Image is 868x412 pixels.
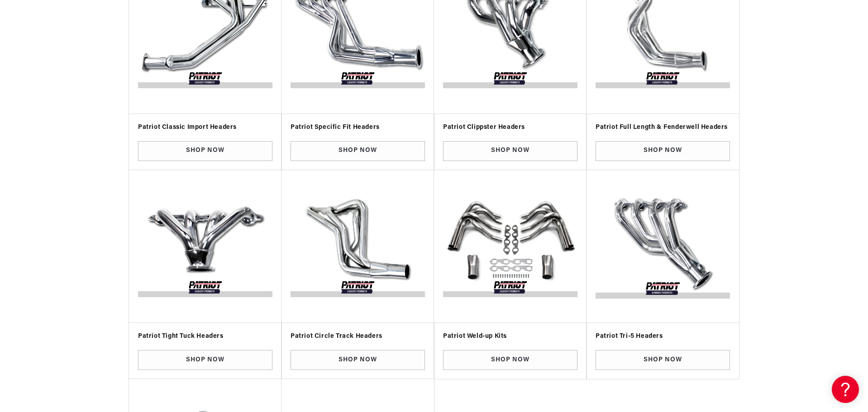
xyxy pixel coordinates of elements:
a: Shop Now [291,141,425,161]
h3: Patriot Clippster Headers [443,123,577,132]
a: Shop Now [596,141,730,161]
h3: Patriot Tri-5 Headers [596,332,730,341]
a: Shop Now [443,350,577,370]
h3: Patriot Classic Import Headers [138,123,272,132]
a: Shop Now [138,141,272,161]
h3: Patriot Full Length & Fenderwell Headers [596,123,730,132]
img: Patriot-Tri-5-Headers-v1588104179567.jpg [594,177,732,316]
img: Patriot-Circle-Track-Headers-v1588104147736.jpg [291,179,425,313]
h3: Patriot Weld-up Kits [443,332,577,341]
h3: Patriot Tight Tuck Headers [138,332,272,341]
h3: Patriot Circle Track Headers [291,332,425,341]
a: Shop Now [443,141,577,161]
a: Shop Now [138,350,272,370]
img: Patriot-Weld-Up-Kit-Headers-v1588626840666.jpg [443,179,577,313]
a: Shop Now [596,350,730,370]
img: Patriot-Tight-Tuck-Headers-v1588104139546.jpg [138,179,272,313]
a: Shop Now [291,350,425,370]
h3: Patriot Specific Fit Headers [291,123,425,132]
